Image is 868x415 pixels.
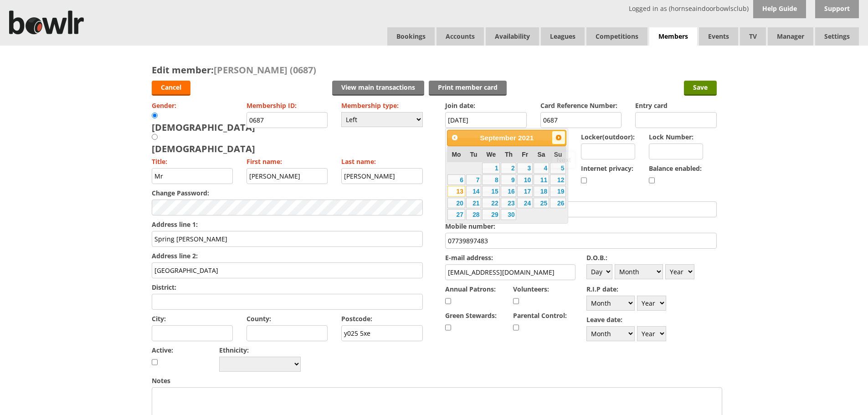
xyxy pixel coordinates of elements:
a: Events [699,27,738,46]
span: Next [555,134,562,141]
a: 5 [550,163,566,174]
label: Locker(outdoor): [581,133,635,141]
div: [DEMOGRAPHIC_DATA] [152,133,255,155]
label: Internet privacy: [581,164,649,173]
a: 14 [466,186,482,197]
span: Settings [815,27,859,46]
label: City: [152,314,233,323]
a: 19 [550,186,566,197]
span: Members [649,27,697,46]
a: 11 [534,174,549,185]
label: Title: [152,157,233,166]
a: 13 [447,186,465,197]
a: Bookings [387,27,435,46]
a: 17 [517,186,533,197]
label: Annual Patrons: [445,285,508,293]
a: 30 [501,209,516,220]
label: D.O.B.: [586,253,717,262]
a: 16 [501,186,516,197]
label: Card Reference Number: [540,101,622,110]
a: 3 [517,163,533,174]
a: Availability [486,27,539,46]
label: Notes [152,376,717,385]
a: 9 [501,174,516,185]
a: 4 [534,163,549,174]
a: 26 [550,198,566,209]
a: 20 [447,198,465,209]
span: September [480,134,516,142]
label: Last name: [341,157,423,166]
label: Balance enabled: [649,164,717,173]
label: Membership type: [341,101,423,110]
a: 12 [550,174,566,185]
span: Accounts [437,27,484,46]
span: [PERSON_NAME] (0687) [214,64,316,76]
label: Leave date: [586,315,717,324]
span: Manager [768,27,813,46]
label: Address line 2: [152,251,423,260]
a: 18 [534,186,549,197]
label: Mobile number: [445,222,716,231]
a: 23 [501,198,516,209]
a: Cancel [152,81,190,96]
span: Monday [452,151,461,158]
a: 27 [447,209,465,220]
a: 2 [501,163,516,174]
label: Change Password: [152,189,423,197]
label: Join date: [445,101,527,110]
span: Thursday [505,151,513,158]
span: Friday [522,151,528,158]
label: County: [247,314,328,323]
span: 2021 [518,134,534,142]
label: Green Stewards: [445,311,508,320]
label: District: [152,283,423,292]
span: TV [740,27,766,46]
a: 24 [517,198,533,209]
a: 15 [482,186,500,197]
label: Entry card [635,101,717,110]
a: 21 [466,198,482,209]
a: 28 [466,209,482,220]
a: 8 [482,174,500,185]
span: Prev [451,134,458,141]
label: Volunteers: [513,285,575,293]
span: Saturday [538,151,545,158]
label: Gender: [152,101,233,110]
label: Parental Control: [513,311,575,320]
a: 29 [482,209,500,220]
span: Sunday [554,151,562,158]
label: Address line 1: [152,220,423,229]
label: E-mail address: [445,253,575,262]
span: Tuesday [470,151,478,158]
a: Leagues [541,27,585,46]
div: Next [556,156,571,164]
label: Active: [152,346,220,354]
input: Save [684,81,717,96]
span: Wednesday [487,151,496,158]
a: Print member card [429,81,507,96]
a: 1 [482,163,500,174]
label: R.I.P date: [586,285,717,293]
a: 10 [517,174,533,185]
label: First name: [247,157,328,166]
a: Prev [448,131,461,144]
a: 7 [466,174,482,185]
a: 25 [534,198,549,209]
label: Membership ID: [247,101,328,110]
a: 6 [447,174,465,185]
label: Postcode: [341,314,423,323]
label: Home phone number: [445,190,716,199]
a: View main transactions [332,81,424,96]
a: 22 [482,198,500,209]
a: Competitions [586,27,647,46]
label: Lock Number: [649,133,703,141]
div: [DEMOGRAPHIC_DATA] [152,112,255,133]
label: Ethnicity: [219,346,301,354]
